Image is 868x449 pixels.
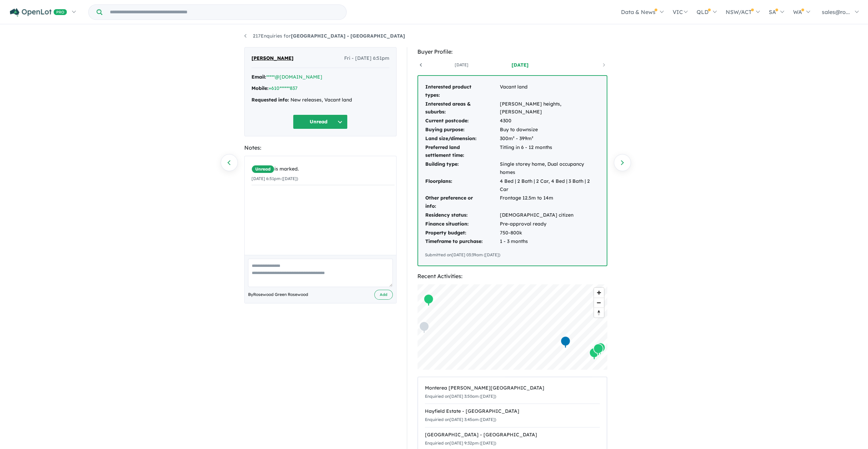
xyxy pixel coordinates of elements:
[500,100,600,117] td: [PERSON_NAME] heights,[PERSON_NAME]
[425,407,600,416] div: Hayfield Estate - [GEOGRAPHIC_DATA]
[251,96,389,104] div: New releases, Vacant land
[594,308,604,317] span: Reset bearing to north
[344,54,389,63] span: Fri - [DATE] 6:51pm
[425,394,496,399] small: Enquiried on [DATE] 3:50am ([DATE])
[425,381,600,404] a: Monterea [PERSON_NAME][GEOGRAPHIC_DATA]Enquiried on[DATE] 3:50am ([DATE])
[425,100,500,117] td: Interested areas & suburbs:
[251,165,274,173] span: Unread
[500,134,600,143] td: 300m² - 399m²
[432,62,491,68] a: [DATE]
[104,5,345,19] input: Try estate name, suburb, builder or developer
[293,114,348,129] button: Unread
[425,440,496,446] small: Enquiried on [DATE] 9:32pm ([DATE])
[425,251,600,258] div: Submitted on [DATE] 03:39am ([DATE])
[500,194,600,211] td: Frontage 12.5m to 14m
[425,431,600,439] div: [GEOGRAPHIC_DATA] - [GEOGRAPHIC_DATA]
[500,177,600,194] td: 4 Bed | 2 Bath | 2 Car, 4 Bed | 3 Bath | 2 Car
[244,33,405,39] a: 217Enquiries for[GEOGRAPHIC_DATA] - [GEOGRAPHIC_DATA]
[425,384,600,392] div: Monterea [PERSON_NAME][GEOGRAPHIC_DATA]
[425,83,500,100] td: Interested product types:
[425,237,500,246] td: Timeframe to purchase:
[425,229,500,237] td: Property budget:
[425,125,500,134] td: Buying purpose:
[251,165,394,173] div: is marked.
[500,83,600,100] td: Vacant land
[251,176,298,181] small: [DATE] 6:51pm ([DATE])
[500,125,600,134] td: Buy to downsize
[423,294,433,307] div: Map marker
[425,211,500,220] td: Residency status:
[244,32,624,40] nav: breadcrumb
[500,220,600,229] td: Pre-approval ready
[500,143,600,160] td: Titling in 6 - 12 months
[251,97,289,103] strong: Requested info:
[500,229,600,237] td: 750-800k
[251,54,294,63] span: [PERSON_NAME]
[500,117,600,125] td: 4300
[594,308,604,317] button: Reset bearing to north
[594,288,604,298] button: Zoom in
[244,143,397,152] div: Notes:
[425,117,500,125] td: Current postcode:
[595,342,605,355] div: Map marker
[417,272,607,281] div: Recent Activities:
[425,143,500,160] td: Preferred land settlement time:
[425,160,500,177] td: Building type:
[251,74,266,80] strong: Email:
[419,321,429,334] div: Map marker
[593,343,603,356] div: Map marker
[425,220,500,229] td: Finance situation:
[425,404,600,427] a: Hayfield Estate - [GEOGRAPHIC_DATA]Enquiried on[DATE] 3:45am ([DATE])
[491,62,549,68] a: [DATE]
[589,348,599,360] div: Map marker
[594,298,604,308] button: Zoom out
[417,284,607,370] canvas: Map
[425,417,496,422] small: Enquiried on [DATE] 3:45am ([DATE])
[291,33,405,39] strong: [GEOGRAPHIC_DATA] - [GEOGRAPHIC_DATA]
[248,291,308,298] span: By Rosewood Green Rosewood
[500,211,600,220] td: [DEMOGRAPHIC_DATA] citizen
[425,194,500,211] td: Other preference or info:
[374,290,393,300] button: Add
[10,8,67,17] img: Openlot PRO Logo White
[251,85,269,91] strong: Mobile:
[500,237,600,246] td: 1 - 3 months
[417,47,607,56] div: Buyer Profile:
[560,336,570,349] div: Map marker
[425,177,500,194] td: Floorplans:
[425,134,500,143] td: Land size/dimension:
[500,160,600,177] td: Single storey home, Dual occupancy homes
[822,9,850,15] span: sales@ro...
